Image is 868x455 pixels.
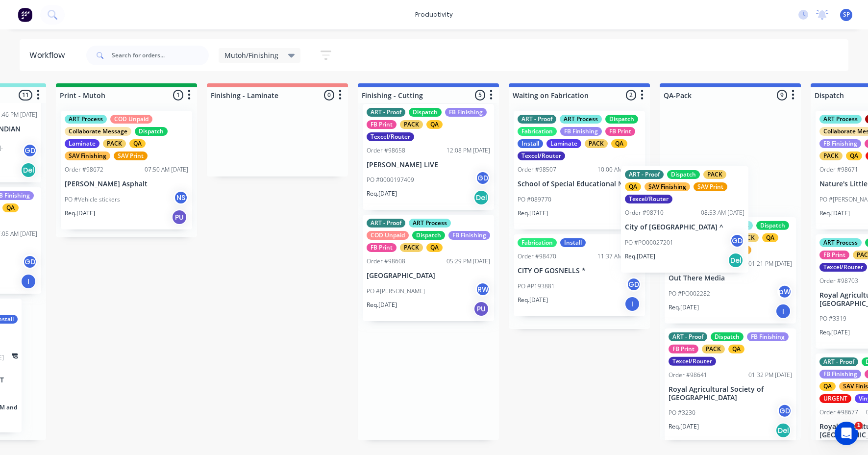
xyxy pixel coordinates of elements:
input: Search for orders... [112,46,209,65]
span: 1 [855,422,863,430]
span: Mutoh/Finishing [224,50,278,60]
div: Workflow [29,50,70,61]
div: productivity [410,7,458,22]
span: SP [843,10,850,19]
iframe: Intercom live chat [835,422,858,445]
img: Factory [18,7,32,22]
